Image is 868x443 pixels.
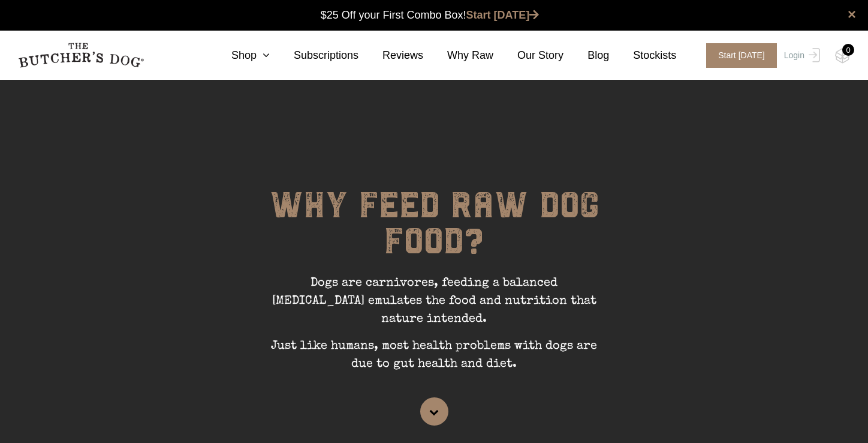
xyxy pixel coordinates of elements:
[254,274,614,337] p: Dogs are carnivores, feeding a balanced [MEDICAL_DATA] emulates the food and nutrition that natur...
[694,43,781,68] a: Start [DATE]
[848,7,856,22] a: close
[207,47,270,64] a: Shop
[835,48,850,64] img: TBD_Cart-Empty.png
[609,47,676,64] a: Stockists
[563,47,609,64] a: Blog
[254,337,614,382] p: Just like humans, most health problems with dogs are due to gut health and diet.
[706,43,777,68] span: Start [DATE]
[254,187,614,274] h1: WHY FEED RAW DOG FOOD?
[781,43,820,68] a: Login
[358,47,423,64] a: Reviews
[493,47,563,64] a: Our Story
[270,47,358,64] a: Subscriptions
[842,44,854,56] div: 0
[423,47,493,64] a: Why Raw
[466,9,540,21] a: Start [DATE]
